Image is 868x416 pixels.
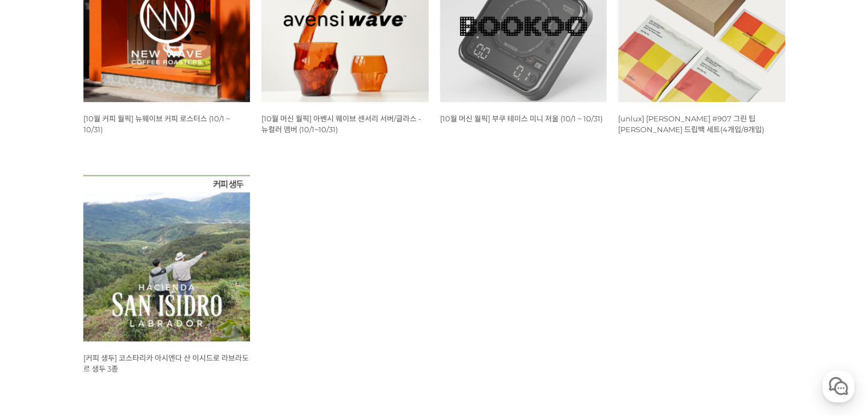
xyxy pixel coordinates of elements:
[75,321,147,350] a: 대화
[3,321,75,350] a: 홈
[83,114,230,134] a: [10월 커피 월픽] 뉴웨이브 커피 로스터스 (10/1 ~ 10/31)
[618,114,764,134] a: [unlux] [PERSON_NAME] #907 그린 팁 [PERSON_NAME] 드립백 세트(4개입/8개입)
[147,321,219,350] a: 설정
[83,353,249,373] a: [커피 생두] 코스타리카 아시엔다 산 이시드로 라브라도르 생두 3종
[176,338,190,348] span: 설정
[440,114,603,123] a: [10월 머신 월픽] 부쿠 테미스 미니 저울 (10/1 ~ 10/31)
[83,175,251,342] img: 코스타리카 아시엔다 산 이시드로 라브라도르
[36,338,43,348] span: 홈
[104,339,118,348] span: 대화
[261,114,421,134] a: [10월 머신 월픽] 아벤시 웨이브 센서리 서버/글라스 - 뉴컬러 앰버 (10/1~10/31)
